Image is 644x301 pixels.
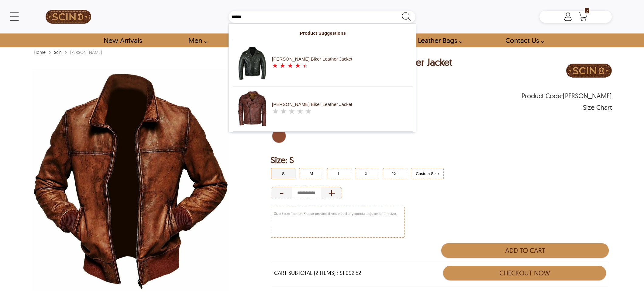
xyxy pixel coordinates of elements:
img: Brand Logo PDP Image [566,57,612,84]
button: Click to select L [327,168,351,179]
label: 2 rating [280,63,286,71]
span: › [65,47,67,57]
label: Product Suggestions [235,29,411,40]
span: 2 [585,8,589,13]
a: Shop Leather Bags [411,33,466,47]
textarea: Size Specification Please provide if you need any special adjustment in size. [271,207,404,237]
label: 3 rating [288,109,295,116]
span: Product Code: ABEL [522,93,612,99]
div: [PERSON_NAME] Biker Leather Jacket [272,102,352,107]
a: Home [32,50,47,55]
div: Size Chart [583,104,612,110]
label: 3 rating [287,63,293,71]
label: 5 rating [302,63,308,71]
button: Checkout Now [443,266,606,280]
a: Shopping Cart [577,12,589,21]
label: 4 rating [297,109,303,116]
button: Click to select S [271,168,295,179]
button: Add to Cart [441,243,609,258]
div: [PERSON_NAME] Biker Leather Jacket [272,57,352,61]
img: Sam Brando Biker Leather Jacket [236,89,268,129]
a: Shop New Arrivals [97,33,149,47]
button: Click to select XL [355,168,379,179]
label: 1 rating [272,109,279,116]
label: 2 rating [280,109,287,116]
div: Distressed Brown [271,128,287,144]
a: Brando Biker Leather Jacket [233,41,410,86]
a: Brand Logo PDP Image [566,57,612,86]
a: Sam Brando Biker Leather Jacket [233,86,410,132]
div: [PERSON_NAME] [69,49,103,55]
img: Brando Biker Leather Jacket [236,44,268,83]
a: SCIN [32,3,105,30]
h2: Selected Color: by Distressed Brown [271,115,612,127]
div: Increase Quantity of Item [321,187,342,199]
img: SCIN [46,3,91,30]
div: Decrease Quantity of Item [271,187,292,199]
a: Scin [53,50,63,55]
label: 4 rating [295,63,301,71]
label: 5 rating [305,109,312,116]
a: contact-us [498,33,547,47]
li: Product Suggestions [233,28,413,41]
div: CART SUBTOTAL (2 ITEMS) : $1,092.52 [274,270,361,276]
h2: Selected Filter by Size: S [271,154,612,166]
span: › [49,47,51,57]
button: Click to select Custom Size [411,168,444,179]
button: Click to select M [299,168,323,179]
label: 1 rating [272,63,278,71]
a: shop men's leather jackets [181,33,211,47]
button: Click to select 2XL [383,168,407,179]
